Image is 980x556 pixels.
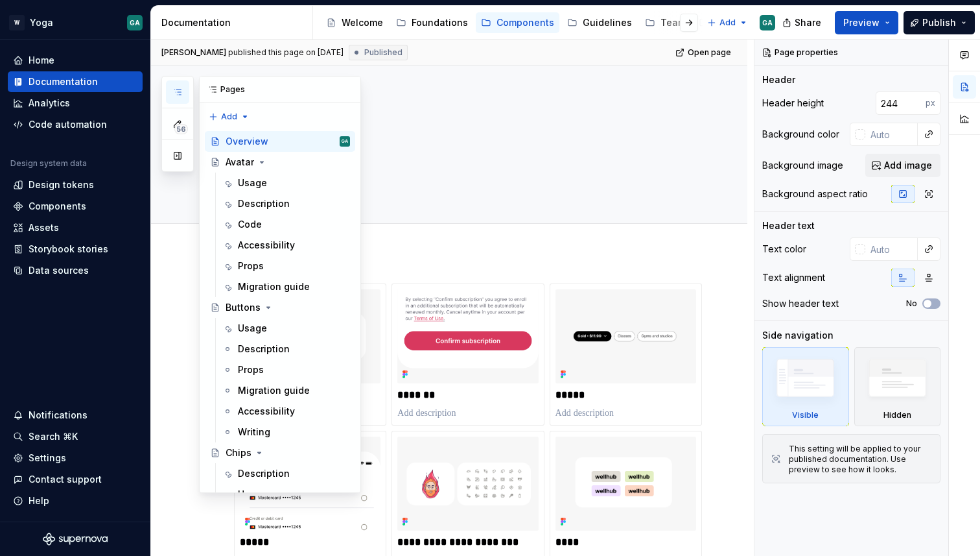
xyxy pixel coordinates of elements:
a: Documentation [8,71,143,92]
button: Notifications [8,405,143,426]
div: Usage [238,322,267,335]
a: Storybook stories [8,239,143,260]
span: Add [719,18,736,28]
div: Migration guide [238,280,310,293]
a: Usage [217,318,355,339]
div: This setting will be applied to your published documentation. Use preview to see how it looks. [789,444,932,475]
div: Settings [29,452,66,465]
button: Preview [835,11,898,34]
div: GA [342,135,348,148]
div: Contact support [29,473,102,486]
div: Pages [200,77,360,103]
button: Share [776,11,830,34]
div: Buttons [226,301,261,314]
img: 37a0a831-2bf1-44d3-a603-01ea8e237bec.png [397,437,538,531]
span: Publish [922,16,956,29]
div: Documentation [161,16,307,29]
div: Components [496,16,554,29]
span: Share [795,16,821,29]
div: Welcome [342,16,383,29]
a: Open page [671,43,737,62]
a: Description [217,339,355,359]
div: Visible [792,410,819,420]
textarea: Overview [231,123,693,154]
a: Analytics [8,93,143,114]
img: 9afe097a-b571-4f38-933c-ee4729198856.png [555,437,696,531]
div: Usage [238,488,267,501]
div: Design tokens [29,178,94,191]
div: Assets [29,221,59,234]
button: Add image [865,154,940,177]
a: Settings [8,448,143,468]
a: Props [217,256,355,276]
a: Writing [217,422,355,442]
div: Background aspect ratio [762,187,868,200]
a: Welcome [321,12,388,33]
a: Chips [205,442,355,463]
button: Help [8,490,143,511]
span: [PERSON_NAME] [161,47,226,58]
div: Yoga [30,16,53,29]
div: Storybook stories [29,243,108,256]
a: Guidelines [562,12,637,33]
a: Buttons [205,297,355,318]
div: Overview [226,135,268,148]
a: Components [8,196,143,217]
div: published this page on [DATE] [228,47,344,58]
a: Components [476,12,559,33]
div: Hidden [854,347,941,426]
div: Description [238,197,290,210]
div: Header text [762,219,815,232]
a: Code automation [8,114,143,135]
a: Migration guide [217,276,355,297]
input: Auto [865,123,918,146]
div: Side navigation [762,329,834,342]
a: OverviewGA [205,131,355,152]
span: Published [364,47,402,58]
a: Migration guide [217,380,355,401]
div: Accessibility [238,239,295,252]
div: Data sources [29,264,89,277]
input: Auto [865,237,918,261]
a: Usage [217,484,355,505]
div: Background image [762,159,843,172]
a: Foundations [391,12,473,33]
a: Data sources [8,260,143,281]
div: Help [29,494,49,507]
p: px [926,98,935,108]
div: Header height [762,97,824,110]
div: Props [238,363,264,376]
a: Props [217,359,355,380]
a: Accessibility [217,235,355,256]
button: WYogaGA [3,8,148,36]
div: Design system data [10,158,87,169]
div: Accessibility [238,405,295,418]
div: Home [29,54,54,67]
a: Code [217,214,355,235]
span: Add [221,112,237,122]
div: Hidden [883,410,911,420]
div: Code [238,218,262,231]
div: Text color [762,243,806,256]
div: Props [238,260,264,272]
div: Background color [762,128,839,141]
button: Add [205,108,253,126]
span: Open page [688,47,731,58]
div: Description [238,343,290,356]
a: Home [8,50,143,71]
div: GA [762,18,773,28]
div: Search ⌘K [29,430,78,443]
div: Components [29,200,86,213]
span: 56 [174,124,188,134]
div: W [9,15,25,30]
svg: Supernova Logo [43,533,108,546]
a: Description [217,463,355,484]
div: Show header text [762,297,839,310]
div: Analytics [29,97,70,110]
span: Add image [884,159,932,172]
button: Search ⌘K [8,426,143,447]
a: Accessibility [217,401,355,422]
div: Visible [762,347,849,426]
div: Description [238,467,290,480]
div: Writing [238,426,270,439]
